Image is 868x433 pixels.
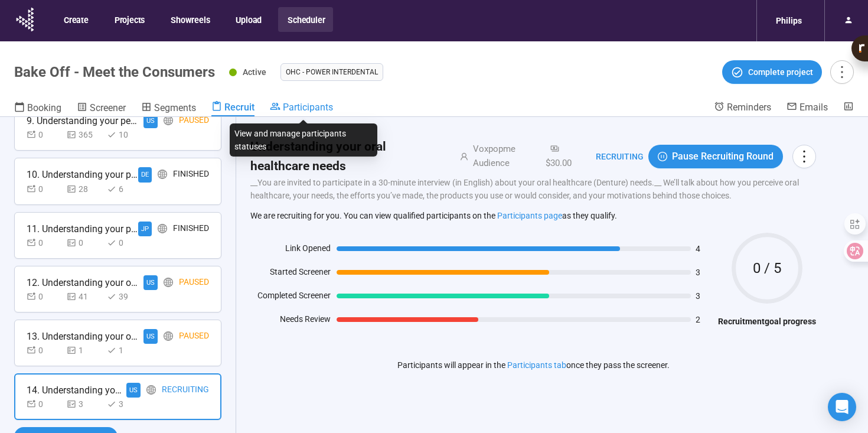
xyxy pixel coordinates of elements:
div: Recruiting [582,150,644,163]
div: Paused [179,113,209,128]
span: Participants [283,102,333,113]
div: 14. Understanding your oral healthcare needs [27,383,126,398]
span: Recruit [224,102,254,113]
p: __You are invited to participate in a 30-minute interview (in English) about your oral healthcare... [250,176,816,202]
span: 2 [696,315,712,324]
div: US [143,275,158,290]
div: 0 [107,236,142,249]
span: 3 [696,268,712,276]
span: Segments [154,102,196,113]
span: user [446,152,468,161]
span: Emails [800,102,828,113]
div: View and manage participants statuses [230,123,377,157]
a: Participants [270,101,333,115]
span: 4 [696,245,712,253]
div: 0 [27,128,62,141]
div: 365 [67,128,102,141]
div: 10. Understanding your personal care needs [27,167,138,182]
div: Finished [173,167,209,182]
div: 1 [67,344,102,357]
div: JP [138,222,152,236]
span: global [158,170,167,179]
div: 10 [107,128,142,141]
div: 0 [27,344,62,357]
button: more [792,145,816,168]
span: Active [243,67,266,77]
div: Philips [769,9,809,32]
div: 13. Understanding your oral healthcare needs [27,329,139,344]
div: 41 [67,290,102,303]
a: Reminders [714,101,771,115]
h2: Understanding your oral healthcare needs [250,137,446,176]
div: $30.00 [541,142,582,170]
div: 6 [107,183,142,196]
span: Booking [27,102,61,113]
button: Showreels [161,7,218,32]
div: US [143,329,158,344]
div: Recruiting [162,383,209,398]
relin-origin: Recruitment [718,317,765,326]
div: DE [138,167,152,182]
a: Recruit [211,101,254,116]
div: Started Screener [250,265,331,283]
div: Completed Screener [250,289,331,307]
button: Upload [226,7,270,32]
relin-hc: goal progress [718,317,816,326]
a: Participants tab [507,360,566,370]
button: Projects [105,7,153,32]
button: more [830,60,854,84]
a: Emails [787,101,828,115]
button: Create [54,7,97,32]
div: US [143,113,158,128]
span: Pause Recruiting Round [672,149,774,164]
div: 0 [27,183,62,196]
div: Needs Review [250,312,331,330]
a: Participants page [497,211,562,220]
button: pause-circlePause Recruiting Round [648,145,783,168]
span: 0 / 5 [732,261,802,275]
p: We are recruiting for you. You can view qualified participants on the as they qualify. [250,210,816,221]
div: Paused [179,275,209,290]
div: Link Opened [250,242,331,259]
span: global [146,385,156,395]
span: Screener [90,102,126,113]
button: Complete project [722,60,822,84]
span: 3 [696,292,712,300]
span: global [164,278,173,287]
span: Reminders [727,102,771,113]
div: Finished [173,222,209,236]
div: Voxpopme Audience [468,142,541,170]
span: global [164,331,173,341]
div: 0 [27,236,62,249]
span: Complete project [748,66,813,79]
div: 28 [67,183,102,196]
div: 9. Understanding your personal care needs [27,113,139,128]
span: more [834,64,850,80]
span: global [158,224,167,233]
div: 1 [107,344,142,357]
div: US [126,383,141,398]
span: more [796,148,812,164]
a: Booking [14,101,61,116]
div: 0 [27,290,62,303]
div: 11. Understanding your personal care needs [27,222,138,236]
span: pause-circle [658,152,667,161]
h1: Bake Off - Meet the Consumers [14,64,215,80]
p: Participants will appear in the once they pass the screener. [397,359,670,372]
div: 39 [107,290,142,303]
span: OHC - Power Interdental [286,66,378,78]
div: 3 [107,398,142,411]
a: Segments [141,101,196,116]
div: 3 [67,398,102,411]
div: Paused [179,329,209,344]
div: 12. Understanding your oral healthcare needs [27,275,139,290]
span: global [164,116,173,125]
div: 0 [67,236,102,249]
div: Open Intercom Messenger [828,393,856,421]
div: 0 [27,398,62,411]
button: Scheduler [278,7,333,32]
a: Screener [77,101,126,116]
